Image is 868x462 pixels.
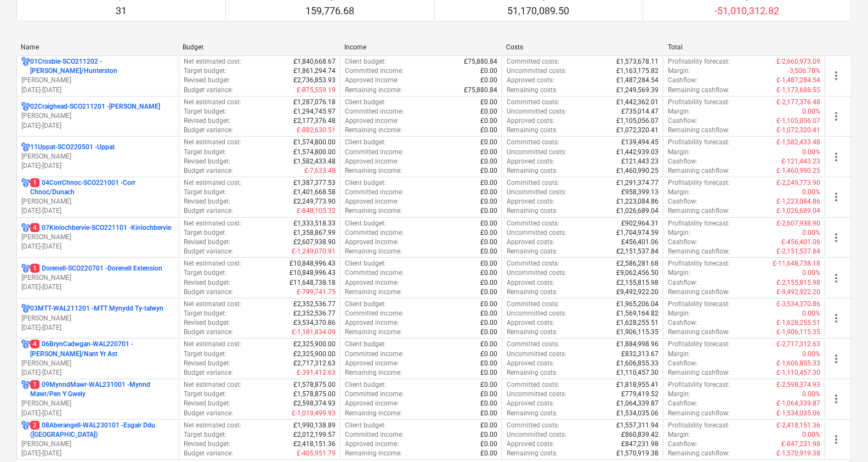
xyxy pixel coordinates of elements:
[830,352,843,365] span: more_vert
[621,157,659,166] p: £121,443.23
[293,178,336,188] p: £1,387,377.53
[290,259,336,268] p: £10,848,996.43
[668,268,690,278] p: Margin :
[480,197,497,206] p: £0.00
[776,328,820,337] p: £-1,906,115.35
[830,392,843,405] span: more_vert
[184,197,230,206] p: Revised budget :
[30,264,162,273] p: Dorenell-SCO220701 - Dorenell Extension
[480,268,497,278] p: £0.00
[21,223,174,251] div: 407Kinlochbervie-SCO221101 -Kinlochbervie[PERSON_NAME][DATE]-[DATE]
[21,223,30,233] div: Project has multi currencies enabled
[507,157,554,166] p: Approved costs :
[345,268,404,278] p: Committed income :
[776,206,820,216] p: £-1,026,689.04
[480,66,497,76] p: £0.00
[621,107,659,116] p: £735,014.47
[184,300,241,309] p: Net estimated cost :
[507,66,566,76] p: Uncommitted costs :
[293,107,336,116] p: £1,294,745.97
[184,288,233,297] p: Budget variance :
[776,86,820,95] p: £-1,173,688.55
[668,197,697,206] p: Cashflow :
[830,69,843,82] span: more_vert
[668,86,730,95] p: Remaining cashflow :
[776,57,820,66] p: £-2,660,973.09
[345,228,404,238] p: Committed income :
[293,57,336,66] p: £1,840,668.67
[480,116,497,126] p: £0.00
[302,4,358,18] p: 159,776.68
[776,278,820,288] p: £-2,155,815.98
[345,300,386,309] p: Client budget :
[184,178,241,188] p: Net estimated cost :
[345,259,386,268] p: Client budget :
[830,231,843,244] span: more_vert
[507,328,558,337] p: Remaining costs :
[21,359,174,368] p: [PERSON_NAME]
[480,157,497,166] p: £0.00
[507,98,559,107] p: Committed costs :
[21,152,174,161] p: [PERSON_NAME]
[21,143,30,152] div: Project has multi currencies enabled
[184,328,233,337] p: Budget variance :
[345,98,386,107] p: Client budget :
[21,421,30,440] div: Project has multi currencies enabled
[616,318,659,328] p: £1,628,255.51
[616,116,659,126] p: £1,105,056.07
[773,259,820,268] p: £-11,648,738.18
[30,421,39,430] span: 2
[184,188,226,197] p: Target budget :
[21,111,174,121] p: [PERSON_NAME]
[506,43,659,51] div: Costs
[480,318,497,328] p: £0.00
[480,178,497,188] p: £0.00
[21,273,174,283] p: [PERSON_NAME]
[21,304,30,313] div: Project has multi currencies enabled
[507,76,554,85] p: Approved costs :
[21,304,174,332] div: 03MTT-WAL211201 -MTT Mynydd Ty-talwyn[PERSON_NAME][DATE]-[DATE]
[345,206,402,216] p: Remaining income :
[293,76,336,85] p: £2,736,853.93
[184,157,230,166] p: Revised budget :
[21,143,174,171] div: 11Uppat-SCO220501 -Uppat[PERSON_NAME][DATE]-[DATE]
[668,309,690,318] p: Margin :
[345,148,404,157] p: Committed income :
[345,76,399,85] p: Approved income :
[293,219,336,228] p: £1,333,518.33
[668,178,730,188] p: Profitability forecast :
[184,247,233,256] p: Budget variance :
[30,178,39,187] span: 1
[507,228,566,238] p: Uncommitted costs :
[345,157,399,166] p: Approved income :
[507,57,559,66] p: Committed costs :
[480,126,497,135] p: £0.00
[830,272,843,285] span: more_vert
[184,318,230,328] p: Revised budget :
[714,4,779,18] p: -51,010,312.82
[776,166,820,176] p: £-1,460,990.25
[616,57,659,66] p: £1,573,678.11
[668,98,730,107] p: Profitability forecast :
[507,86,558,95] p: Remaining costs :
[293,228,336,238] p: £1,358,867.99
[788,66,820,76] p: -3,506.78%
[507,116,554,126] p: Approved costs :
[507,166,558,176] p: Remaining costs :
[668,259,730,268] p: Profitability forecast :
[21,340,30,358] div: Project has multi currencies enabled
[30,421,174,440] p: 08Aberangell-WAL230101 - Esgair Ddu ([GEOGRAPHIC_DATA])
[616,309,659,318] p: £1,569,164.82
[776,247,820,256] p: £-2,151,537.84
[30,143,115,152] p: 11Uppat-SCO220501 - Uppat
[21,264,174,292] div: 1Dorenell-SCO220701 -Dorenell Extension[PERSON_NAME][DATE]-[DATE]
[345,238,399,247] p: Approved income :
[668,247,730,256] p: Remaining cashflow :
[616,278,659,288] p: £2,155,815.98
[304,166,336,176] p: £-7,633.48
[480,219,497,228] p: £0.00
[616,328,659,337] p: £1,906,115.35
[616,126,659,135] p: £1,072,320.41
[21,86,174,95] p: [DATE] - [DATE]
[292,247,336,256] p: £-1,249,070.91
